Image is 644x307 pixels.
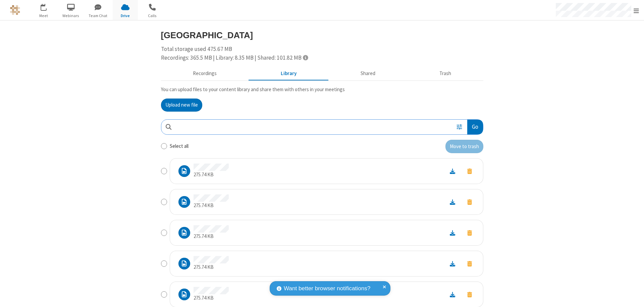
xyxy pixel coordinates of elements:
[408,67,483,80] button: Trash
[444,198,461,206] a: Download file
[58,13,84,19] span: Webinars
[249,67,329,80] button: Content library
[329,67,408,80] button: Shared during meetings
[86,13,111,19] span: Team Chat
[461,197,478,206] button: Move to trash
[161,86,483,94] p: You can upload files to your content library and share them with others in your meetings
[161,45,483,62] div: Total storage used 475.67 MB
[194,202,229,209] p: 275.74 KB
[445,140,483,153] button: Move to trash
[161,67,249,80] button: Recorded meetings
[113,13,138,19] span: Drive
[444,229,461,237] a: Download file
[461,228,478,237] button: Move to trash
[467,120,483,135] button: Go
[194,263,229,271] p: 275.74 KB
[194,233,229,240] p: 275.74 KB
[284,284,370,293] span: Want better browser notifications?
[31,13,56,19] span: Meet
[194,171,229,179] p: 275.74 KB
[444,260,461,267] a: Download file
[461,290,478,299] button: Move to trash
[461,167,478,176] button: Move to trash
[461,259,478,268] button: Move to trash
[303,55,308,60] span: Totals displayed include files that have been moved to the trash.
[10,5,20,15] img: QA Selenium DO NOT DELETE OR CHANGE
[161,30,483,40] h3: [GEOGRAPHIC_DATA]
[444,291,461,298] a: Download file
[444,167,461,175] a: Download file
[161,54,483,62] div: Recordings: 365.5 MB | Library: 8.35 MB | Shared: 101.82 MB
[194,294,229,302] p: 275.74 KB
[170,142,189,150] label: Select all
[161,99,202,112] button: Upload new file
[45,4,50,9] div: 1
[140,13,165,19] span: Calls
